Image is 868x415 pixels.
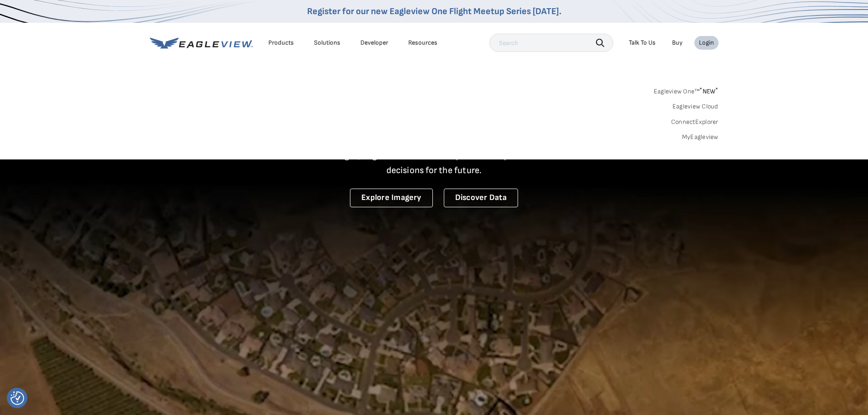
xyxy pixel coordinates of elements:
div: Talk To Us [629,39,656,47]
div: Resources [408,39,437,47]
img: Revisit consent button [10,391,24,405]
a: Buy [672,39,683,47]
a: Discover Data [444,189,518,207]
a: Explore Imagery [350,189,433,207]
input: Search [489,34,613,52]
a: ConnectExplorer [671,118,719,126]
div: Products [268,39,294,47]
div: Solutions [314,39,340,47]
span: NEW [699,87,718,95]
a: Register for our new Eagleview One Flight Meetup Series [DATE]. [307,6,561,17]
div: Login [699,39,714,47]
a: MyEagleview [682,133,719,141]
a: Eagleview Cloud [673,102,719,111]
button: Consent Preferences [10,391,24,405]
a: Developer [360,39,388,47]
a: Eagleview One™*NEW* [654,85,719,95]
